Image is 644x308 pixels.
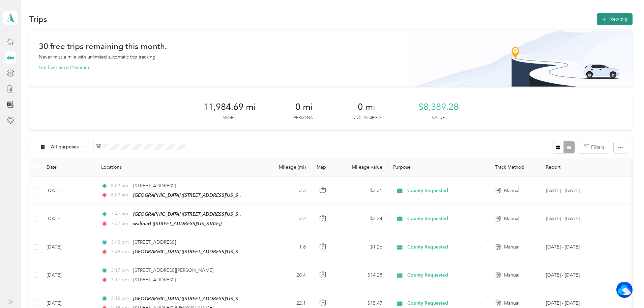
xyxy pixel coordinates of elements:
[407,187,476,194] span: County Requested
[111,248,130,256] span: 3:48 pm
[407,215,476,222] span: County Requested
[133,277,176,283] span: [STREET_ADDRESS]
[504,243,519,251] span: Manual
[111,267,130,274] span: 3:17 pm
[263,233,312,261] td: 1.8
[504,271,519,279] span: Manual
[337,261,388,289] td: $14.28
[111,276,130,284] span: 3:17 pm
[111,220,130,228] span: 7:47 am
[432,115,445,121] p: Value
[111,210,130,218] span: 7:47 am
[111,191,130,199] span: 8:03 am
[606,270,644,308] iframe: Everlance-gr Chat Button Frame
[133,221,222,226] span: walmart ([STREET_ADDRESS][US_STATE])
[223,115,236,121] p: Work
[540,158,607,177] th: Report
[337,177,388,205] td: $2.31
[203,102,256,113] span: 11,984.69 mi
[263,158,312,177] th: Mileage (mi)
[407,243,476,251] span: County Requested
[41,261,96,289] td: [DATE]
[504,215,519,222] span: Manual
[41,177,96,205] td: [DATE]
[111,239,130,246] span: 3:48 pm
[337,205,388,233] td: $2.24
[337,233,388,261] td: $1.26
[295,102,313,113] span: 0 mi
[407,271,476,279] span: County Requested
[263,261,312,289] td: 20.4
[407,300,476,307] span: County Requested
[294,115,315,121] p: Personal
[504,300,519,307] span: Manual
[133,192,251,198] span: [GEOGRAPHIC_DATA] ([STREET_ADDRESS][US_STATE])
[41,233,96,261] td: [DATE]
[39,43,167,50] h1: 30 free trips remaining this month.
[111,182,130,190] span: 8:03 am
[41,205,96,233] td: [DATE]
[504,187,519,194] span: Manual
[579,141,609,153] button: Filters
[263,205,312,233] td: 3.2
[388,158,490,177] th: Purpose
[358,102,375,113] span: 0 mi
[337,158,388,177] th: Mileage value
[540,233,607,261] td: Sep 20 - Oct 3, 2025
[96,158,263,177] th: Locations
[133,249,251,255] span: [GEOGRAPHIC_DATA] ([STREET_ADDRESS][US_STATE])
[540,177,607,205] td: Sep 20 - Oct 3, 2025
[418,102,459,113] span: $8,389.28
[29,16,47,23] h1: Trips
[597,13,633,25] button: New trip
[39,64,89,71] button: Get Everlance Premium
[133,183,176,189] span: [STREET_ADDRESS]
[133,239,176,245] span: [STREET_ADDRESS]
[490,158,540,177] th: Track Method
[39,53,155,61] p: Never miss a mile with unlimited automatic trip tracking
[41,158,96,177] th: Date
[352,115,381,121] p: Unclassified
[133,296,251,302] span: [GEOGRAPHIC_DATA] ([STREET_ADDRESS][US_STATE])
[111,295,130,302] span: 2:18 pm
[540,261,607,289] td: Sep 20 - Oct 3, 2025
[51,145,79,149] span: All purposes
[311,158,337,177] th: Map
[263,177,312,205] td: 3.3
[540,205,607,233] td: Sep 20 - Oct 3, 2025
[407,30,633,87] img: Banner
[133,267,213,273] span: [STREET_ADDRESS][PERSON_NAME]
[133,211,251,217] span: [GEOGRAPHIC_DATA] ([STREET_ADDRESS][US_STATE])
